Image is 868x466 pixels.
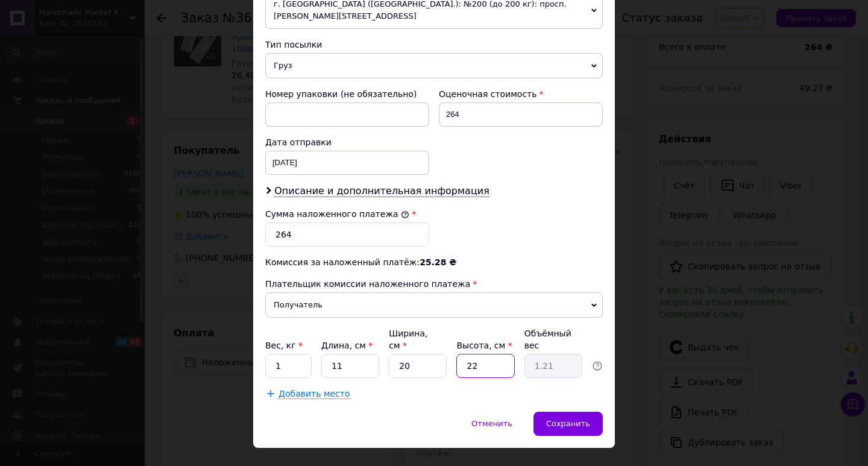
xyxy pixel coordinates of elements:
[265,279,470,289] span: Плательщик комиссии наложенного платежа
[265,256,603,268] div: Комиссия за наложенный платёж:
[265,292,603,318] span: Получатель
[420,257,456,267] span: 25.28 ₴
[439,88,603,100] div: Оценочная стоимость
[546,419,590,428] span: Сохранить
[278,389,350,399] span: Добавить место
[265,40,322,49] span: Тип посылки
[321,341,373,350] label: Длина, см
[456,341,512,350] label: Высота, см
[265,53,603,78] span: Груз
[265,136,429,148] div: Дата отправки
[524,327,582,351] div: Объёмный вес
[265,341,303,350] label: Вес, кг
[265,88,429,100] div: Номер упаковки (не обязательно)
[265,209,409,219] label: Сумма наложенного платежа
[274,185,489,197] span: Описание и дополнительная информация
[389,329,427,350] label: Ширина, см
[471,419,512,428] span: Отменить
